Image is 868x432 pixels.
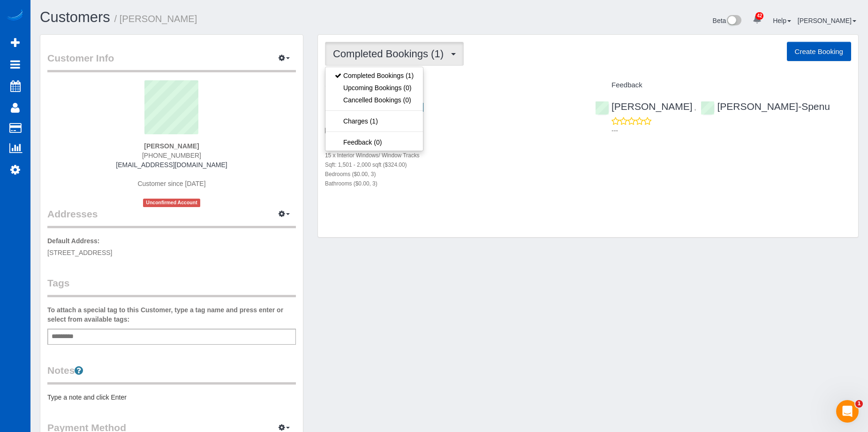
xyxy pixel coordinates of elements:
a: Cancelled Bookings (0) [325,94,423,106]
a: Help [773,17,791,24]
legend: Notes [47,363,296,385]
img: Automaid Logo [6,9,24,23]
button: Completed Bookings (1) [325,42,464,66]
a: [PERSON_NAME] [798,17,856,24]
small: / [PERSON_NAME] [114,14,197,24]
a: Completed Bookings (1) [325,69,423,82]
img: New interface [726,15,741,27]
label: Default Address: [47,236,100,246]
h4: Deep Cleaning [325,139,581,147]
span: 1 [855,400,863,408]
h4: Service [325,81,581,89]
a: [EMAIL_ADDRESS][DOMAIN_NAME] [116,161,227,169]
a: Customers [40,9,110,25]
p: --- [611,126,851,135]
small: Bedrooms ($0.00, 3) [325,171,376,177]
a: [PERSON_NAME]-Spenu [701,101,830,112]
small: 15 x Interior Windows/ Window Tracks [325,152,420,159]
a: Upcoming Bookings (0) [325,82,423,94]
strong: [PERSON_NAME] [144,142,199,150]
label: To attach a special tag to this Customer, type a tag name and press enter or select from availabl... [47,305,296,324]
a: [PERSON_NAME] [595,101,693,112]
span: [STREET_ADDRESS] [47,249,112,256]
span: Unconfirmed Account [143,199,200,207]
a: 42 [748,9,766,30]
span: [PHONE_NUMBER] [142,152,201,159]
span: Completed Bookings (1) [333,48,448,60]
a: Beta [713,17,742,24]
span: 42 [755,12,763,20]
a: Feedback (0) [325,136,423,148]
p: One Time [325,125,581,135]
h4: Feedback [595,81,851,89]
a: Charges (1) [325,115,423,127]
button: Create Booking [787,42,851,62]
small: Bathrooms ($0.00, 3) [325,180,377,187]
span: , [694,104,696,111]
span: Customer since [DATE] [137,180,205,187]
legend: Customer Info [47,51,296,72]
small: Sqft: 1,501 - 2,000 sqft ($324.00) [325,162,407,168]
pre: Type a note and click Enter [47,393,296,402]
legend: Tags [47,276,296,297]
iframe: Intercom live chat [836,400,859,423]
